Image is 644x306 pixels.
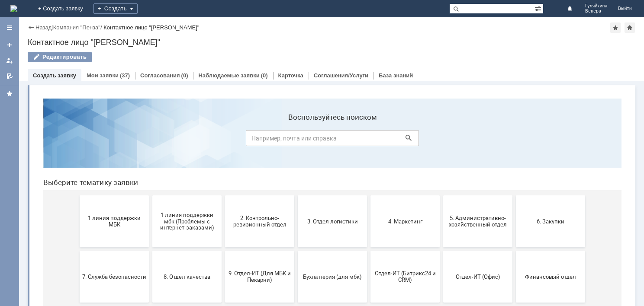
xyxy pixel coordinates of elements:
img: logo [10,5,17,12]
button: 9. Отдел-ИТ (Для МБК и Пекарни) [189,159,258,211]
span: 7. Служба безопасности [46,182,110,188]
span: Франчайзинг [46,237,110,243]
button: 1 линия поддержки МБК [43,104,113,156]
button: Это соглашение не активно! [116,214,185,266]
button: 4. Маркетинг [334,104,403,156]
a: Перейти на домашнюю страницу [10,5,17,12]
div: Добавить в избранное [610,22,621,33]
span: 4. Маркетинг [337,126,401,133]
button: 5. Административно-хозяйственный отдел [407,104,476,156]
a: Согласования [140,72,180,79]
button: 1 линия поддержки мбк (Проблемы с интернет-заказами) [116,104,185,156]
div: (37) [120,72,130,79]
a: Мои согласования [3,69,16,83]
span: 1 линия поддержки мбк (Проблемы с интернет-заказами) [119,120,183,139]
span: Венера [585,9,608,14]
a: Мои заявки [3,54,16,67]
a: Назад [35,24,52,31]
div: | [52,24,53,30]
span: Это соглашение не активно! [119,234,183,247]
button: Франчайзинг [43,214,113,266]
div: (0) [261,72,268,79]
label: Воспользуйтесь поиском [209,21,383,30]
span: 8. Отдел качества [119,182,183,188]
span: 1 линия поддержки МБК [46,123,110,136]
a: Наблюдаемые заявки [198,72,259,79]
button: Отдел-ИТ (Офис) [407,159,476,211]
button: Бухгалтерия (для мбк) [261,159,331,211]
div: Сделать домашней страницей [625,22,635,33]
button: Финансовый отдел [480,159,549,211]
span: не актуален [264,237,328,243]
a: Мои заявки [87,72,119,79]
div: Контактное лицо "[PERSON_NAME]" [28,38,635,47]
button: Отдел-ИТ (Битрикс24 и CRM) [334,159,403,211]
button: [PERSON_NAME]. Услуги ИТ для МБК (оформляет L1) [189,214,258,266]
span: Бухгалтерия (для мбк) [264,182,328,188]
span: 9. Отдел-ИТ (Для МБК и Пекарни) [191,178,255,191]
span: 5. Административно-хозяйственный отдел [409,123,473,136]
header: Выберите тематику заявки [7,86,585,95]
input: Например, почта или справка [209,38,383,54]
span: Отдел-ИТ (Офис) [409,182,473,188]
span: 6. Закупки [482,126,546,133]
button: 3. Отдел логистики [261,104,331,156]
span: 3. Отдел логистики [264,126,328,133]
div: Создать [93,3,138,14]
span: Гуляйкина [585,3,608,9]
button: 6. Закупки [480,104,549,156]
a: База знаний [379,72,413,79]
div: Контактное лицо "[PERSON_NAME]" [103,24,199,31]
span: [PERSON_NAME]. Услуги ИТ для МБК (оформляет L1) [191,230,255,250]
span: Отдел-ИТ (Битрикс24 и CRM) [337,178,401,191]
button: 2. Контрольно-ревизионный отдел [189,104,258,156]
a: Карточка [278,72,303,79]
button: 8. Отдел качества [116,159,185,211]
a: Компания "Пенза" [53,24,100,31]
span: 2. Контрольно-ревизионный отдел [191,123,255,136]
span: Расширенный поиск [535,4,543,12]
a: Создать заявку [33,72,76,79]
span: Финансовый отдел [482,182,546,188]
button: 7. Служба безопасности [43,159,113,211]
a: Создать заявку [3,38,16,52]
a: Соглашения/Услуги [314,72,368,79]
button: не актуален [261,214,331,266]
div: (0) [181,72,188,79]
div: / [53,24,104,31]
